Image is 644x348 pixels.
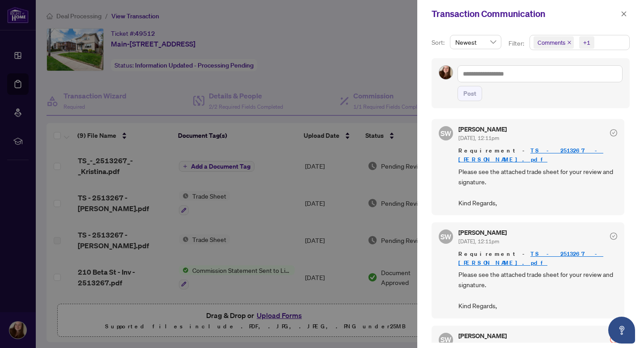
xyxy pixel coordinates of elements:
[567,40,572,45] span: close
[458,333,507,339] h5: [PERSON_NAME]
[439,66,453,79] img: Profile Icon
[458,86,482,101] button: Post
[458,250,603,267] a: TS - 2513267 - [PERSON_NAME].pdf
[583,38,590,47] div: +1
[458,135,499,141] span: [DATE], 12:11pm
[441,128,452,139] span: SW
[610,336,617,343] span: stop
[610,233,617,240] span: check-circle
[538,38,565,47] span: Comments
[432,7,618,21] div: Transaction Communication
[458,146,617,164] span: Requirement -
[432,38,446,47] p: Sort:
[458,341,499,348] span: [DATE], 12:04pm
[458,238,499,245] span: [DATE], 12:11pm
[508,38,525,48] p: Filter:
[441,231,452,242] span: SW
[458,166,617,208] span: Please see the attached trade sheet for your review and signature. Kind Regards,
[458,250,617,267] span: Requirement -
[458,147,603,163] a: TS - 2513267 - [PERSON_NAME].pdf
[621,11,627,17] span: close
[441,334,452,345] span: SW
[458,126,507,132] h5: [PERSON_NAME]
[610,129,617,136] span: check-circle
[455,35,496,49] span: Newest
[458,269,617,311] span: Please see the attached trade sheet for your review and signature. Kind Regards,
[534,36,574,49] span: Comments
[458,229,507,236] h5: [PERSON_NAME]
[608,317,635,344] button: Open asap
